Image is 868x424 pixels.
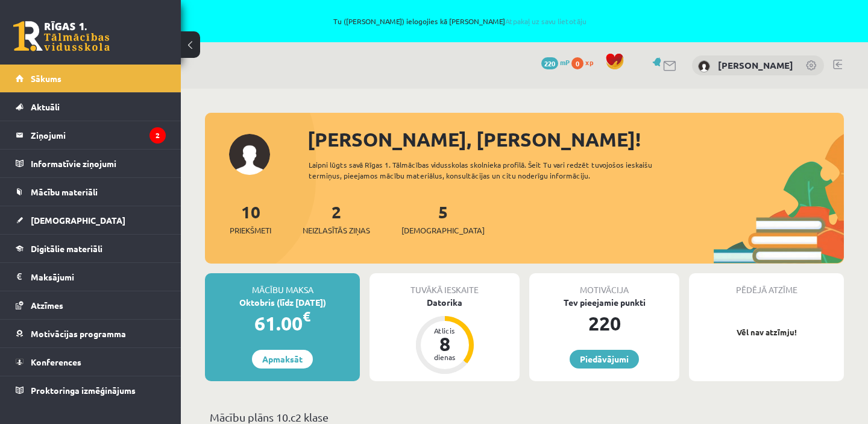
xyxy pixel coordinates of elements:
div: Tuvākā ieskaite [370,273,520,296]
a: Sākums [16,65,166,92]
span: [DEMOGRAPHIC_DATA] [31,215,125,226]
a: Piedāvājumi [570,350,639,369]
a: Mācību materiāli [16,178,166,206]
legend: Informatīvie ziņojumi [31,150,166,177]
a: Informatīvie ziņojumi [16,150,166,177]
p: Vēl nav atzīmju! [695,326,838,338]
a: [PERSON_NAME] [718,59,793,71]
a: Digitālie materiāli [16,235,166,262]
div: Oktobris (līdz [DATE]) [205,296,360,309]
span: Aktuāli [31,101,60,112]
img: Aleksandrs Polibins [698,60,710,72]
span: xp [585,57,593,67]
span: Motivācijas programma [31,328,126,339]
span: Atzīmes [31,300,63,311]
div: Atlicis [427,327,463,334]
a: 220 mP [541,57,570,67]
a: Maksājumi [16,263,166,291]
a: 10Priekšmeti [230,201,271,236]
span: 220 [541,57,558,69]
a: Rīgas 1. Tālmācības vidusskola [13,21,110,51]
span: 0 [571,57,583,69]
span: Priekšmeti [230,224,271,236]
a: Atpakaļ uz savu lietotāju [505,16,587,26]
a: Proktoringa izmēģinājums [16,376,166,404]
a: 0 xp [571,57,599,67]
a: Atzīmes [16,291,166,319]
div: Laipni lūgts savā Rīgas 1. Tālmācības vidusskolas skolnieka profilā. Šeit Tu vari redzēt tuvojošo... [309,159,692,181]
div: Datorika [370,296,520,309]
a: Konferences [16,348,166,376]
a: Datorika Atlicis 8 dienas [370,296,520,376]
i: 2 [149,127,166,144]
span: Neizlasītās ziņas [303,224,370,236]
a: Ziņojumi2 [16,121,166,149]
a: 5[DEMOGRAPHIC_DATA] [401,201,485,236]
span: mP [560,57,570,67]
div: dienas [427,353,463,361]
div: 61.00 [205,309,360,338]
div: Tev pieejamie punkti [529,296,679,309]
span: Proktoringa izmēģinājums [31,385,136,396]
span: Mācību materiāli [31,186,98,197]
span: Tu ([PERSON_NAME]) ielogojies kā [PERSON_NAME] [139,17,781,25]
span: [DEMOGRAPHIC_DATA] [401,224,485,236]
div: 220 [529,309,679,338]
div: Motivācija [529,273,679,296]
span: Sākums [31,73,61,84]
legend: Maksājumi [31,263,166,291]
a: Aktuāli [16,93,166,121]
legend: Ziņojumi [31,121,166,149]
div: Mācību maksa [205,273,360,296]
a: 2Neizlasītās ziņas [303,201,370,236]
a: Apmaksāt [252,350,313,369]
span: € [303,308,310,325]
div: 8 [427,334,463,353]
div: Pēdējā atzīme [689,273,844,296]
a: [DEMOGRAPHIC_DATA] [16,206,166,234]
a: Motivācijas programma [16,320,166,347]
div: [PERSON_NAME], [PERSON_NAME]! [307,125,844,154]
span: Digitālie materiāli [31,243,102,254]
span: Konferences [31,356,81,367]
